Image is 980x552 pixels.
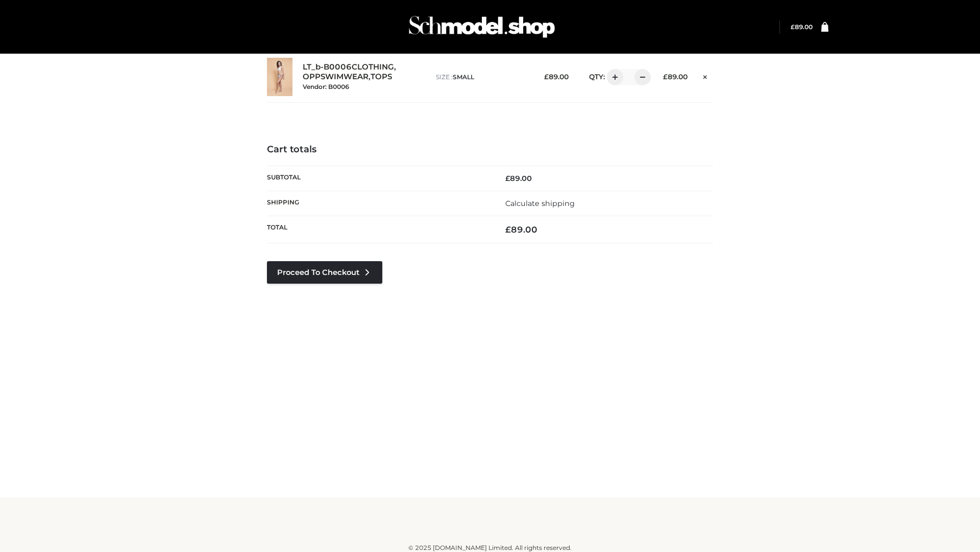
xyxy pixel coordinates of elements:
[663,73,668,81] span: £
[267,166,490,191] th: Subtotal
[303,62,352,72] a: LT_b-B0006
[303,83,349,90] small: Vendor: B0006
[505,224,511,235] span: £
[791,23,813,31] bdi: 89.00
[267,144,713,155] h4: Cart totals
[352,62,394,72] a: CLOTHING
[267,261,382,284] a: Proceed to Checkout
[505,174,532,183] bdi: 89.00
[579,69,647,85] div: QTY:
[303,62,426,91] div: , ,
[698,69,713,82] a: Remove this item
[303,72,369,82] a: OPPSWIMWEAR
[267,191,490,216] th: Shipping
[505,174,510,183] span: £
[544,73,569,81] bdi: 89.00
[791,23,795,31] span: £
[453,73,474,81] span: SMALL
[505,224,537,235] bdi: 89.00
[791,23,813,31] a: £89.00
[267,58,292,96] img: LT_b-B0006 - SMALL
[544,73,549,81] span: £
[505,199,575,208] a: Calculate shipping
[371,72,392,82] a: TOPS
[267,216,490,243] th: Total
[405,7,558,47] img: Schmodel Admin 964
[663,73,688,81] bdi: 89.00
[436,73,528,82] p: size :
